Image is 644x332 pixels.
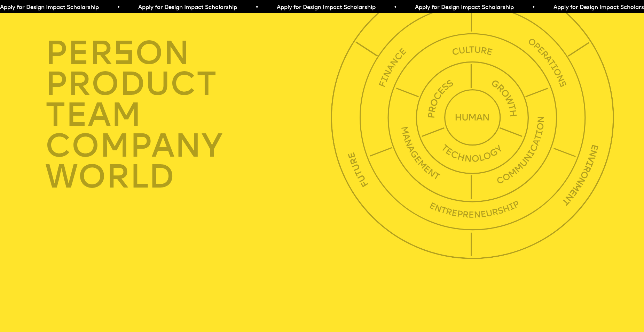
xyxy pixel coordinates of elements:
[45,162,335,193] div: world
[45,131,335,162] div: company
[116,5,119,10] span: •
[45,100,335,131] div: TEAM
[393,5,396,10] span: •
[531,5,534,10] span: •
[254,5,258,10] span: •
[45,69,335,100] div: product
[113,39,135,72] span: s
[45,38,335,69] div: per on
